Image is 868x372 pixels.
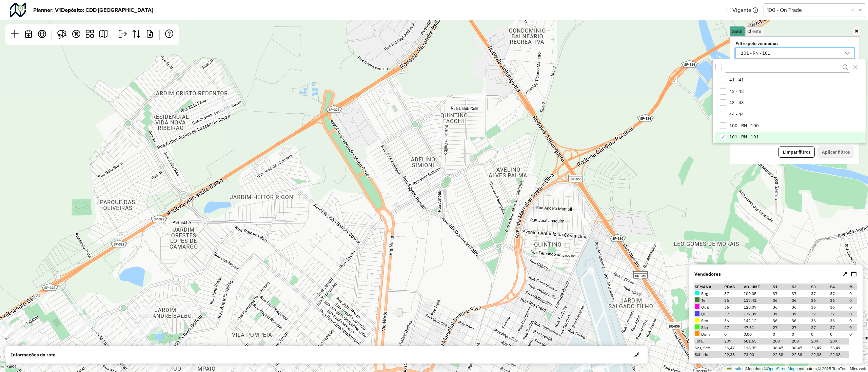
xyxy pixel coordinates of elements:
span: 44 - 44 [729,112,744,117]
a: Exportar frequência em lote [143,27,157,42]
td: 22,38 [772,351,792,358]
td: 73,00 [743,351,772,358]
td: 36 [791,297,811,304]
td: 0 [849,304,857,311]
em: Exibir rótulo [72,30,80,38]
td: 209 [811,338,830,345]
td: 37 [791,311,811,317]
span: 42 - 42 [729,89,744,94]
a: Roteirizar planner [97,27,110,42]
td: Sex [694,317,724,324]
div: 17129286 - HALINE RODRIGUES SEG [71,325,88,335]
td: 37 [830,311,849,317]
td: 36 [830,297,849,304]
a: Planner D+1 ou D-1 [22,27,35,42]
td: 0,00 [743,331,772,338]
li: 100 - RN - 100 [715,120,866,132]
button: Close [850,62,861,73]
th: % total clientes quinzenais [849,283,857,290]
div: 17132113 - JOSEFA NEDJANE FERNA [33,292,50,302]
div: 17135312 - LARISSA APARECIDA GO [25,340,42,351]
div: 17196750 - JEFERSON SOARES DA S [142,340,159,351]
a: Iniciar novo planner [8,27,22,42]
td: 36 [830,304,849,311]
li: 43 - 43 [715,97,866,109]
span: 100 - RN - 100 [729,123,759,129]
th: PDVs [724,283,743,290]
span: R [75,31,78,36]
td: 36 [724,317,743,324]
div: All items unselected [715,64,722,70]
div: 17131858 - ADEMIR BOGAR [136,308,153,318]
span: Clear all [851,6,857,14]
li: 41 - 41 [715,74,866,86]
div: Vigente [727,3,865,17]
td: 36 [811,317,830,324]
td: 0 [791,331,811,338]
a: Gabarito [83,27,97,42]
div: Map data © contributors,© 2025 TomTom, Microsoft [726,366,868,372]
strong: Depósito: CDD [GEOGRAPHIC_DATA] [61,6,153,14]
td: 142,12 [743,317,772,324]
td: 36 [791,304,811,311]
td: 36 [772,317,792,324]
div: 17136732 - BAR JC [4,328,21,338]
td: 0 [811,331,830,338]
li: 44 - 44 [715,109,866,120]
div: 17122917 - JOAO BATISTA TEIXEIR [41,361,58,371]
td: 36 [811,297,830,304]
div: 17138627 - SHEILA APARECIDA PER [145,324,162,334]
td: 36,47 [724,345,743,351]
td: Seg-Sex [694,345,724,351]
li: 42 - 42 [715,86,866,97]
div: 17134664 - MARCELO CAIXE DO NAS [137,311,154,321]
td: 0 [849,324,857,331]
td: 37 [772,290,792,297]
div: 17129194 - MARIA APARECIDA BENE [31,334,48,345]
td: 22,38 [791,351,811,358]
td: 36 [811,304,830,311]
span: Geral [732,29,743,34]
span: 101 - RN - 101 [729,134,759,140]
span: | [745,367,746,371]
a: Exportar planner [116,27,130,42]
a: Ocultar filtros [853,27,860,35]
td: 27 [724,324,743,331]
li: 101 - RN - 101 [715,132,866,143]
td: 37 [724,290,743,297]
td: 0 [849,311,857,317]
div: 17147290 - 30.188.085 AMANDA SOUSA DE OLIVEIRA [4,327,21,337]
td: 36 [791,317,811,324]
td: 36 [772,304,792,311]
div: 17199056 - CASSIUS MARCELO GOUL [93,325,110,335]
strong: Vendedores [694,271,721,278]
td: 27 [830,324,849,331]
th: S1 [772,283,792,290]
td: 681,65 [743,338,772,345]
td: Seg [694,290,724,297]
td: 37 [830,290,849,297]
td: 128,09 [743,304,772,311]
td: 36,47 [772,345,792,351]
td: 37 [811,311,830,317]
div: 17147303 - 57.360.952 ANA MARIA GANAQUI SABATINA PA [215,101,232,112]
td: 22,38 [724,351,743,358]
div: 17180200 - ANDREIA GRACIANO DA [556,183,573,194]
td: Dom [694,331,724,338]
td: 22,38 [811,351,830,358]
strong: Planner: V1 [33,6,61,14]
div: 17132232 - ROMILDO FERREIRA DA [3,346,20,356]
td: 37 [724,311,743,317]
td: 27 [791,324,811,331]
td: 37 [772,311,792,317]
td: 209 [724,338,743,345]
td: Total [694,338,724,345]
li: 102 - RN - 102 [715,143,866,154]
td: 209 [830,338,849,345]
div: 17110648 - MERCEARIA BONARELI L [176,305,193,315]
td: 0 [724,331,743,338]
th: Semana [694,283,724,290]
th: Volume [743,283,772,290]
td: Ter [694,297,724,304]
div: 17185892 - JOSE CARLOS TULINI M [66,304,83,314]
